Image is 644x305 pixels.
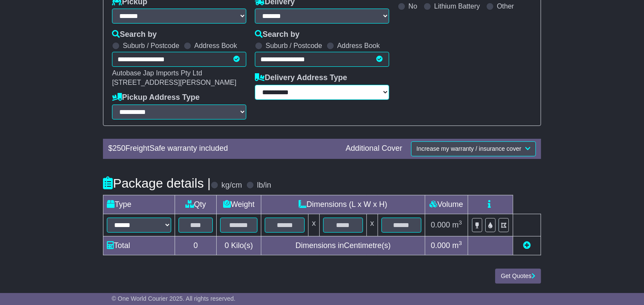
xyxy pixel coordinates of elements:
label: Search by [255,30,299,39]
span: 250 [112,144,125,152]
label: Address Book [194,42,237,50]
sup: 3 [459,219,462,226]
button: Get Quotes [495,269,541,284]
span: © One World Courier 2025. All rights reserved. [112,295,236,302]
span: 0.000 [431,221,450,229]
label: Pickup Address Type [112,93,200,102]
td: Total [103,236,175,255]
span: Autobase Jap Imports Pty Ltd [112,69,202,77]
td: Dimensions in Centimetre(s) [261,236,425,255]
label: No [408,2,417,10]
h4: Package details | [103,176,211,190]
label: Delivery Address Type [255,73,347,83]
label: Address Book [337,42,380,50]
a: Add new item [523,241,531,250]
td: 0 [175,236,217,255]
span: Increase my warranty / insurance cover [417,145,521,152]
div: Additional Cover [342,144,407,153]
span: [STREET_ADDRESS][PERSON_NAME] [112,79,236,86]
div: $ FreightSafe warranty included [104,144,341,153]
span: 0 [225,241,229,250]
span: m [452,221,462,229]
label: kg/cm [221,181,242,190]
label: Search by [112,30,157,39]
span: m [452,241,462,250]
sup: 3 [459,240,462,246]
button: Increase my warranty / insurance cover [411,141,536,156]
span: 0.000 [431,241,450,250]
td: Kilo(s) [216,236,261,255]
td: Qty [175,195,217,214]
td: x [308,214,320,236]
label: Lithium Battery [434,2,480,10]
label: Suburb / Postcode [266,42,322,50]
td: Dimensions (L x W x H) [261,195,425,214]
td: Type [103,195,175,214]
label: Suburb / Postcode [123,42,179,50]
td: Weight [216,195,261,214]
td: Volume [425,195,468,214]
td: x [366,214,378,236]
label: lb/in [257,181,271,190]
label: Other [497,2,514,10]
